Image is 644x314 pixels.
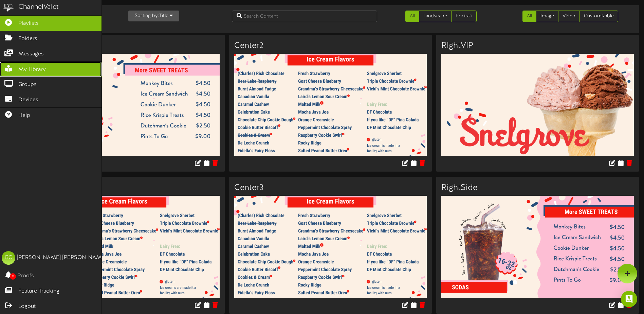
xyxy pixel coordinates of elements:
h3: Center2 [234,41,427,50]
a: All [405,11,419,22]
img: 7307a79e-c48c-4437-b4dc-731db63aa342.png [27,54,220,156]
a: Customizable [579,11,618,22]
a: Landscape [419,11,452,22]
img: d7fa97b8-e87a-4a36-afe3-204ad777bfe0.png [441,54,634,156]
button: Sorting by:Title [128,11,179,21]
input: Search Content [232,11,377,22]
span: My Library [18,66,46,74]
span: Groups [18,81,37,89]
img: c1af5b99-cdc6-423b-a005-ee8fc4a4ee12.png [234,54,427,156]
div: ChannelValet [18,2,59,12]
h3: Center [27,41,220,50]
span: Folders [18,35,37,43]
span: Feature Tracking [18,287,59,295]
span: Logout [18,303,36,311]
h3: RIghtVIP [441,41,634,50]
img: afb62922-4114-414b-bbf4-01ac6b0a9fbe.png [441,196,634,298]
span: Help [18,112,30,120]
span: Devices [18,96,38,104]
img: 01ae5068-1458-4611-9d0e-bae781330b40.png [27,196,220,298]
div: Open Intercom Messenger [621,291,637,307]
h3: Center [27,184,220,192]
span: 0 [10,273,16,280]
a: All [522,11,536,22]
span: Playlists [18,20,39,28]
a: Portrait [451,11,477,22]
a: Video [558,11,580,22]
div: BC [2,251,15,265]
span: Proofs [17,272,34,280]
h3: Center3 [234,184,427,192]
img: 8dccbf74-cb70-411e-9d10-804d296fe9a8.png [234,196,427,298]
div: [PERSON_NAME] [PERSON_NAME] [17,254,106,262]
span: Messages [18,50,44,58]
h3: RightSide [441,184,634,192]
a: Image [536,11,558,22]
